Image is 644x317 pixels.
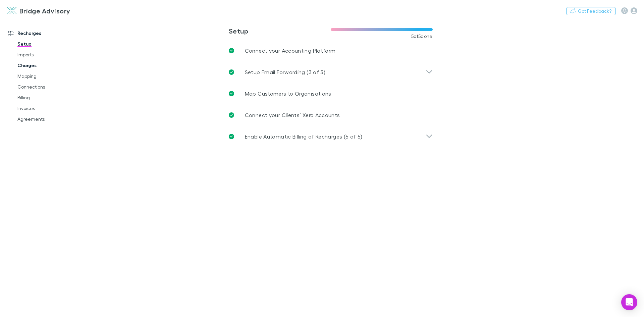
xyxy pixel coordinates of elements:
div: Open Intercom Messenger [621,294,637,310]
a: Connect your Accounting Platform [223,40,438,61]
h3: Bridge Advisory [19,7,70,15]
div: Setup Email Forwarding (3 of 3) [223,61,438,83]
div: Enable Automatic Billing of Recharges (5 of 5) [223,126,438,147]
h3: Setup [229,27,331,35]
img: Bridge Advisory's Logo [7,7,17,15]
span: 5 of 5 done [411,34,433,39]
a: Map Customers to Organisations [223,83,438,104]
a: Bridge Advisory [3,3,74,19]
p: Enable Automatic Billing of Recharges (5 of 5) [245,133,363,141]
p: Map Customers to Organisations [245,90,331,98]
a: Mapping [11,71,91,82]
a: Agreements [11,114,91,124]
button: Got Feedback? [566,7,616,15]
p: Connect your Clients’ Xero Accounts [245,111,340,119]
a: Charges [11,60,91,71]
a: Imports [11,49,91,60]
a: Billing [11,92,91,103]
p: Connect your Accounting Platform [245,47,336,55]
a: Recharges [1,28,91,39]
a: Invoices [11,103,91,114]
a: Connect your Clients’ Xero Accounts [223,104,438,126]
a: Connections [11,82,91,92]
a: Setup [11,39,91,49]
p: Setup Email Forwarding (3 of 3) [245,68,325,76]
